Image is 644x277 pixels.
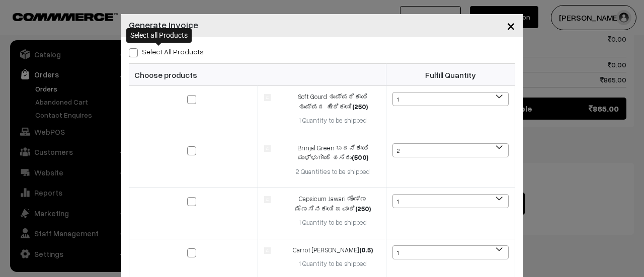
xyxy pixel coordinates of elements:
span: 1 [392,245,509,259]
span: 1 [393,246,508,260]
div: Carrot [PERSON_NAME] [286,245,380,255]
strong: (250) [352,103,368,111]
span: × [507,16,515,35]
span: 1 [393,93,508,107]
span: 1 [392,92,509,106]
button: Close [499,10,523,41]
div: Capsicum Jawari ಡೊಣ್ಣ ಮೆಣಸಿನಕಾಯಿ ಜವಾರಿ [286,194,380,214]
span: 1 [392,194,509,208]
span: 1 [393,195,508,209]
span: 2 [392,143,509,157]
div: 1 Quantity to be shipped [286,116,380,126]
img: product.jpg [264,247,271,254]
strong: (0.5) [359,246,373,254]
div: Brinjal Green ಬದನೆಕಾಯಿ ಮುಳ್ಳುಗಾಯಿ ಹಸಿರು [286,143,380,163]
h4: Generate Invoice [129,18,198,32]
th: Choose products [129,64,386,86]
img: product.jpg [264,196,271,203]
img: product.jpg [264,145,271,152]
span: 2 [393,144,508,158]
label: Select All Products [129,46,204,57]
div: Soft Gourd ತುಪ್ಪರಿಕಾಯಿ ತುಪ್ಪದ ಹೀರಿಕಾಯಿ [286,92,380,112]
th: Fulfill Quantity [386,64,515,86]
div: 1 Quantity to be shipped [286,259,380,269]
strong: (250) [355,205,371,213]
div: 2 Quantities to be shipped [286,167,380,177]
img: product.jpg [264,94,271,101]
strong: (500) [352,153,368,161]
div: 1 Quantity to be shipped [286,218,380,228]
div: Select all Products [126,28,192,43]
